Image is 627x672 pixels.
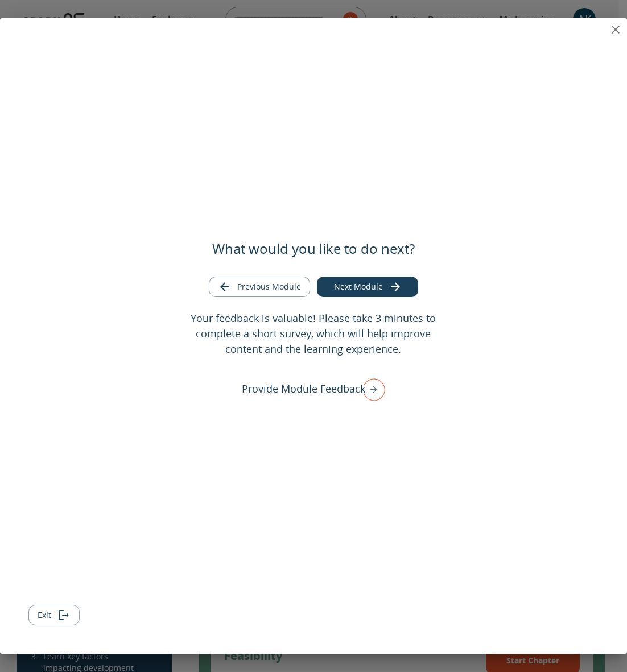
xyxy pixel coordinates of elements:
button: Exit module [28,605,80,626]
div: Provide Module Feedback [242,374,385,404]
p: Your feedback is valuable! Please take 3 minutes to complete a short survey, which will help impr... [188,311,439,357]
h5: What would you like to do next? [212,240,415,258]
img: right arrow [357,374,385,404]
button: close [604,18,627,41]
button: Go to next module [317,277,418,298]
p: Provide Module Feedback [242,381,365,397]
button: Go to previous module [209,277,310,298]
